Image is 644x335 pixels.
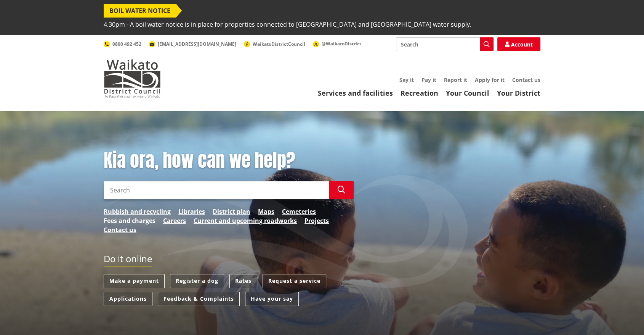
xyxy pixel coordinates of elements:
a: Register a dog [170,274,224,288]
a: Pay it [421,76,436,83]
a: Make a payment [104,274,165,288]
h1: Kia ora, how can we help? [104,149,354,172]
a: Contact us [104,225,136,234]
a: Projects [304,216,329,225]
a: @WaikatoDistrict [313,40,361,47]
a: Feedback & Complaints [158,292,240,306]
h2: Do it online [104,253,152,267]
a: Current and upcoming roadworks [194,216,297,225]
a: Services and facilities [318,88,393,98]
span: [EMAIL_ADDRESS][DOMAIN_NAME] [158,41,236,47]
a: 0800 492 452 [104,41,141,47]
span: 4.30pm - A boil water notice is in place for properties connected to [GEOGRAPHIC_DATA] and [GEOGR... [104,18,471,31]
iframe: Messenger Launcher [609,303,636,330]
input: Search input [396,37,493,51]
a: Cemeteries [282,207,316,216]
span: 0800 492 452 [112,41,141,47]
a: Rubbish and recycling [104,207,171,216]
a: Your District [497,88,540,98]
a: District plan [213,207,250,216]
a: [EMAIL_ADDRESS][DOMAIN_NAME] [149,41,236,47]
a: Rates [229,274,257,288]
a: Your Council [446,88,489,98]
a: Applications [104,292,152,306]
a: WaikatoDistrictCouncil [244,41,305,47]
a: Libraries [178,207,205,216]
span: @WaikatoDistrict [322,40,361,47]
a: Account [497,37,540,51]
input: Search input [104,181,329,199]
a: Careers [163,216,186,225]
span: WaikatoDistrictCouncil [253,41,305,47]
a: Request a service [263,274,326,288]
a: Apply for it [475,76,505,83]
a: Say it [399,76,414,83]
span: BOIL WATER NOTICE [104,4,176,18]
a: Report it [444,76,467,83]
img: Waikato District Council - Te Kaunihera aa Takiwaa o Waikato [104,59,161,98]
a: Have your say [245,292,299,306]
a: Fees and charges [104,216,155,225]
a: Maps [258,207,274,216]
a: Recreation [400,88,438,98]
a: Contact us [512,76,540,83]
